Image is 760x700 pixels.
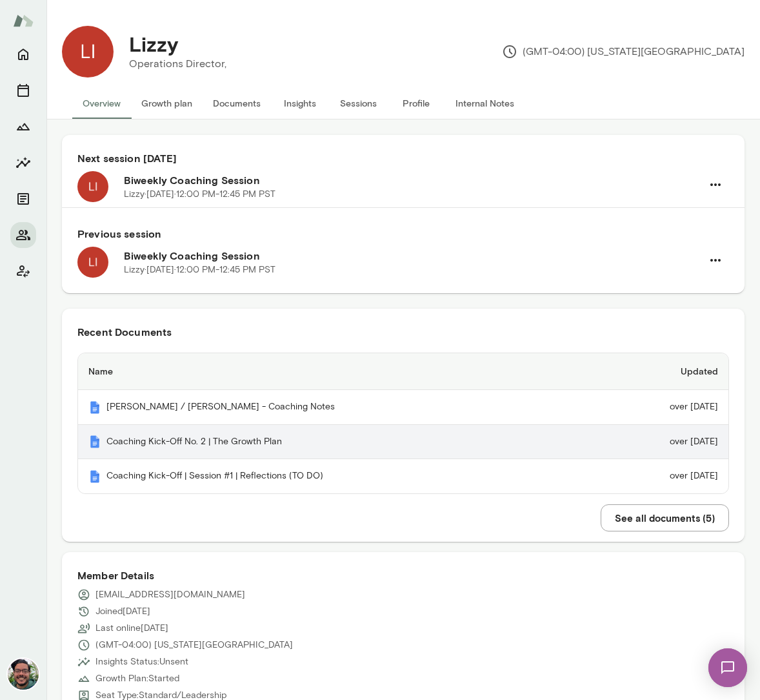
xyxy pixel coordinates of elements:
p: [EMAIL_ADDRESS][DOMAIN_NAME] [95,588,245,601]
h6: Next session [DATE] [77,150,729,166]
button: Overview [72,88,131,119]
button: Documents [203,88,271,119]
h6: Previous session [77,226,729,242]
p: (GMT-04:00) [US_STATE][GEOGRAPHIC_DATA] [95,639,293,652]
img: Mento [88,470,101,483]
button: Home [10,41,36,67]
td: over [DATE] [595,390,728,425]
button: Growth Plan [10,114,36,139]
button: Sessions [10,77,36,103]
td: over [DATE] [595,425,728,460]
p: Joined [DATE] [95,605,150,618]
button: Internal Notes [445,88,525,119]
h6: Biweekly Coaching Session [124,248,702,263]
td: over [DATE] [595,459,728,493]
p: Insights Status: Unsent [95,655,188,668]
th: Updated [595,353,728,390]
button: Sessions [329,88,387,119]
h6: Member Details [77,568,729,583]
button: Members [10,222,36,248]
button: Insights [10,150,36,176]
img: Mento [88,435,101,448]
h4: Lizzy [129,32,178,56]
button: Documents [10,186,36,212]
button: Profile [387,88,445,119]
th: Coaching Kick-Off | Session #1 | Reflections (TO DO) [78,459,595,493]
th: Name [78,353,595,390]
th: [PERSON_NAME] / [PERSON_NAME] - Coaching Notes [78,390,595,425]
h6: Biweekly Coaching Session [124,172,702,188]
p: (GMT-04:00) [US_STATE][GEOGRAPHIC_DATA] [502,44,745,59]
p: Growth Plan: Started [95,672,179,685]
h6: Recent Documents [77,324,729,340]
th: Coaching Kick-Off No. 2 | The Growth Plan [78,425,595,460]
p: Operations Director, [129,56,226,72]
button: Client app [10,258,36,284]
img: Mento [13,8,34,33]
button: See all documents (5) [601,504,729,531]
img: Mike Valdez Landeros [8,659,39,690]
p: Last online [DATE] [95,622,168,635]
img: Mento [88,401,101,414]
p: Lizzy · [DATE] · 12:00 PM-12:45 PM PST [124,263,275,276]
p: Lizzy · [DATE] · 12:00 PM-12:45 PM PST [124,188,275,201]
button: Insights [271,88,329,119]
img: Lizzy [62,26,114,77]
button: Growth plan [131,88,203,119]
